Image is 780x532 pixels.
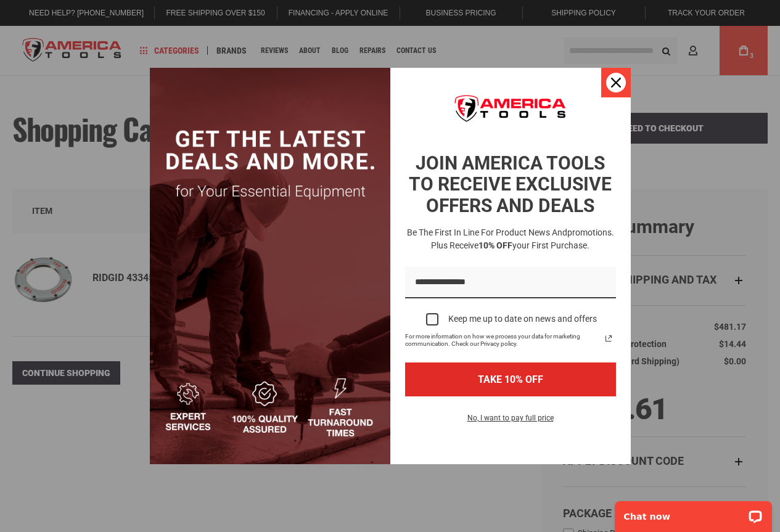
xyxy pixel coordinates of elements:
button: Close [601,68,631,97]
strong: 10% OFF [478,240,512,250]
input: Email field [405,267,616,298]
svg: close icon [611,78,621,88]
button: TAKE 10% OFF [405,362,616,396]
h3: Be the first in line for product news and [403,226,618,252]
a: Read our Privacy Policy [601,331,616,346]
span: For more information on how we process your data for marketing communication. Check our Privacy p... [405,333,601,348]
strong: JOIN AMERICA TOOLS TO RECEIVE EXCLUSIVE OFFERS AND DEALS [409,152,612,216]
button: No, I want to pay full price [458,411,564,432]
iframe: LiveChat chat widget [607,493,780,532]
div: Keep me up to date on news and offers [448,314,597,324]
svg: link icon [601,331,616,346]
